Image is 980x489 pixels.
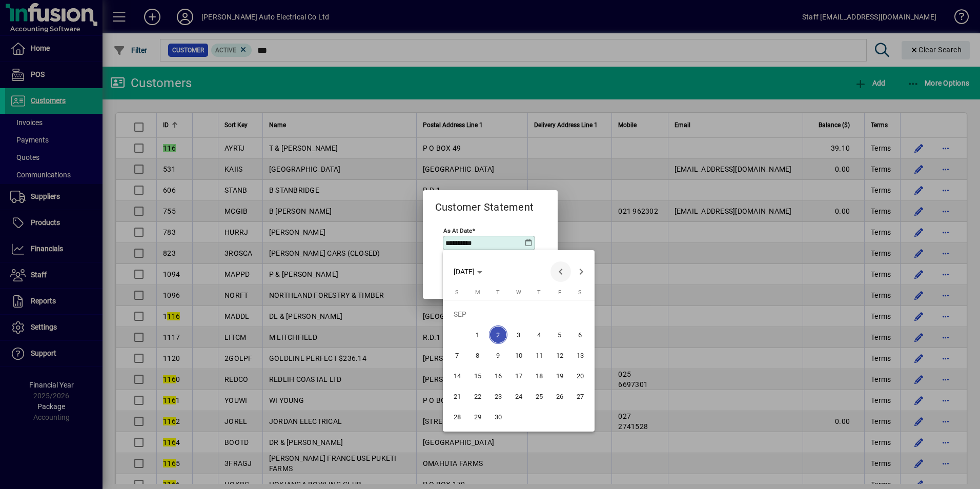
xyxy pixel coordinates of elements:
[570,345,590,365] button: Sat Sep 13 2025
[447,304,590,324] td: SEP
[509,325,528,344] span: 3
[448,346,466,364] span: 7
[455,289,459,296] span: S
[450,262,486,281] button: Choose month and year
[467,324,488,345] button: Mon Sep 01 2025
[496,289,500,296] span: T
[558,289,561,296] span: F
[571,261,591,282] button: Next month
[571,346,589,364] span: 13
[468,387,487,405] span: 22
[549,386,570,406] button: Fri Sep 26 2025
[468,366,487,385] span: 15
[570,324,590,345] button: Sat Sep 06 2025
[489,366,507,385] span: 16
[537,289,541,296] span: T
[530,325,548,344] span: 4
[508,345,529,365] button: Wed Sep 10 2025
[489,407,507,426] span: 30
[550,387,569,405] span: 26
[549,324,570,345] button: Fri Sep 05 2025
[529,345,549,365] button: Thu Sep 11 2025
[549,345,570,365] button: Fri Sep 12 2025
[468,407,487,426] span: 29
[467,365,488,386] button: Mon Sep 15 2025
[578,289,582,296] span: S
[570,365,590,386] button: Sat Sep 20 2025
[468,346,487,364] span: 8
[530,387,548,405] span: 25
[489,325,507,344] span: 2
[488,345,508,365] button: Tue Sep 09 2025
[529,365,549,386] button: Thu Sep 18 2025
[447,386,467,406] button: Sun Sep 21 2025
[516,289,521,296] span: W
[467,345,488,365] button: Mon Sep 08 2025
[509,387,528,405] span: 24
[468,325,487,344] span: 1
[508,324,529,345] button: Wed Sep 03 2025
[509,366,528,385] span: 17
[448,366,466,385] span: 14
[489,346,507,364] span: 9
[488,406,508,427] button: Tue Sep 30 2025
[550,325,569,344] span: 5
[571,325,589,344] span: 6
[447,365,467,386] button: Sun Sep 14 2025
[530,346,548,364] span: 11
[467,386,488,406] button: Mon Sep 22 2025
[447,406,467,427] button: Sun Sep 28 2025
[448,387,466,405] span: 21
[448,407,466,426] span: 28
[529,324,549,345] button: Thu Sep 04 2025
[550,261,571,282] button: Previous month
[571,387,589,405] span: 27
[508,365,529,386] button: Wed Sep 17 2025
[508,386,529,406] button: Wed Sep 24 2025
[550,346,569,364] span: 12
[447,345,467,365] button: Sun Sep 07 2025
[454,268,475,276] span: [DATE]
[571,366,589,385] span: 20
[488,324,508,345] button: Tue Sep 02 2025
[488,386,508,406] button: Tue Sep 23 2025
[549,365,570,386] button: Fri Sep 19 2025
[489,387,507,405] span: 23
[570,386,590,406] button: Sat Sep 27 2025
[475,289,480,296] span: M
[467,406,488,427] button: Mon Sep 29 2025
[488,365,508,386] button: Tue Sep 16 2025
[509,346,528,364] span: 10
[550,366,569,385] span: 19
[530,366,548,385] span: 18
[529,386,549,406] button: Thu Sep 25 2025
